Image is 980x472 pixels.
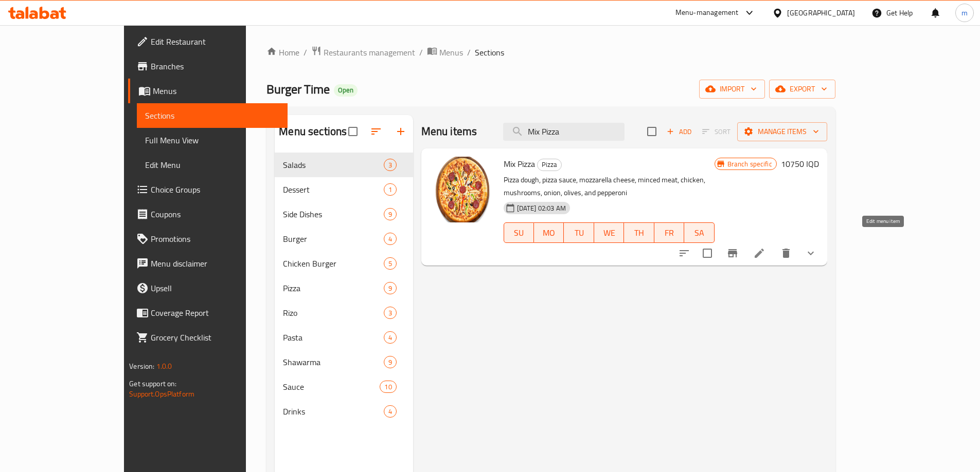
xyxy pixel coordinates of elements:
[283,331,383,344] span: Pasta
[475,46,504,59] span: Sections
[737,122,827,141] button: Manage items
[128,325,288,350] a: Grocery Checklist
[419,46,423,59] li: /
[777,83,827,96] span: export
[568,225,590,240] span: TU
[421,124,477,139] h2: Menu items
[145,159,279,171] span: Edit Menu
[745,125,819,138] span: Manage items
[707,83,757,96] span: import
[384,357,396,367] span: 9
[128,54,288,79] a: Branches
[342,121,364,142] span: Select all sections
[128,202,288,226] a: Coupons
[594,222,624,243] button: WE
[151,183,279,196] span: Choice Groups
[538,225,560,240] span: MO
[467,46,471,59] li: /
[275,374,413,399] div: Sauce10
[304,46,307,59] li: /
[384,185,396,195] span: 1
[798,241,823,266] button: show more
[151,60,279,72] span: Branches
[439,46,463,59] span: Menus
[384,233,397,245] div: items
[504,174,715,199] p: Pizza dough, pizza sauce, mozzarella cheese, minced meat, chicken, mushrooms, onion, olives, and ...
[137,153,288,177] a: Edit Menu
[624,222,654,243] button: TH
[688,225,710,240] span: SA
[384,331,397,344] div: items
[156,360,172,373] span: 1.0.0
[334,84,358,97] div: Open
[283,307,383,319] span: Rizo
[283,257,383,270] span: Chicken Burger
[805,247,817,259] svg: Show Choices
[151,208,279,220] span: Coupons
[151,35,279,48] span: Edit Restaurant
[275,276,413,300] div: Pizza9
[283,282,383,294] div: Pizza
[769,80,835,99] button: export
[266,46,835,59] nav: breadcrumb
[513,203,570,213] span: [DATE] 02:03 AM
[641,121,663,142] span: Select section
[503,123,625,141] input: search
[534,222,564,243] button: MO
[275,325,413,350] div: Pasta4
[324,46,415,59] span: Restaurants management
[128,29,288,54] a: Edit Restaurant
[275,399,413,424] div: Drinks4
[283,356,383,368] span: Shawarma
[427,46,463,59] a: Menus
[129,387,194,401] a: Support.OpsPlatform
[145,109,279,122] span: Sections
[384,257,397,270] div: items
[151,307,279,319] span: Coverage Report
[380,381,396,393] div: items
[275,177,413,202] div: Dessert1
[663,124,696,140] button: Add
[128,300,288,325] a: Coverage Report
[384,234,396,244] span: 4
[675,7,739,19] div: Menu-management
[266,78,330,101] span: Burger Time
[787,7,855,18] div: [GEOGRAPHIC_DATA]
[384,284,396,293] span: 9
[275,148,413,428] nav: Menu sections
[384,183,397,196] div: items
[384,259,396,269] span: 5
[283,183,383,196] div: Dessert
[128,177,288,202] a: Choice Groups
[283,405,383,418] div: Drinks
[128,226,288,251] a: Promotions
[723,159,776,169] span: Branch specific
[283,159,383,171] span: Salads
[384,282,397,294] div: items
[128,276,288,300] a: Upsell
[279,124,347,139] h2: Menu sections
[384,405,397,418] div: items
[275,153,413,177] div: Salads3
[384,208,397,220] div: items
[430,157,495,222] img: Mix Pizza
[129,377,176,390] span: Get support on:
[384,160,396,170] span: 3
[388,119,413,144] button: Add section
[384,159,397,171] div: items
[384,356,397,368] div: items
[564,222,594,243] button: TU
[961,7,968,18] span: m
[283,233,383,245] span: Burger
[672,241,697,266] button: sort-choices
[654,222,684,243] button: FR
[697,242,718,264] span: Select to update
[128,251,288,276] a: Menu disclaimer
[275,350,413,374] div: Shawarma9
[311,46,415,59] a: Restaurants management
[151,257,279,270] span: Menu disclaimer
[384,308,396,318] span: 3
